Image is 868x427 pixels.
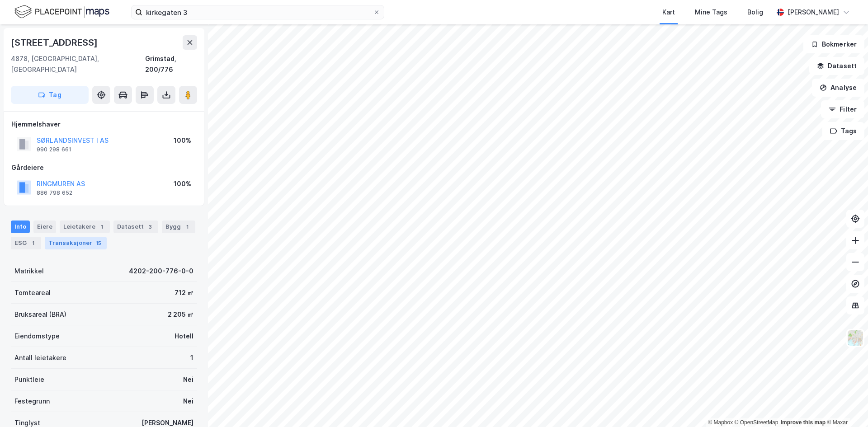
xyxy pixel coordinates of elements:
div: 15 [94,239,103,248]
div: [PERSON_NAME] [788,7,839,18]
div: Mine Tags [695,7,727,18]
div: 1 [190,352,193,363]
div: 4878, [GEOGRAPHIC_DATA], [GEOGRAPHIC_DATA] [11,53,145,75]
button: Tag [11,86,89,104]
div: 886 798 652 [37,189,72,197]
div: Info [11,221,30,233]
div: 990 298 661 [37,146,71,153]
div: 712 ㎡ [175,287,193,298]
div: Nei [183,396,193,407]
button: Datasett [809,57,864,75]
div: Nei [183,374,193,385]
a: Mapbox [708,419,733,426]
a: Improve this map [781,419,826,426]
div: 1 [97,222,106,231]
div: 1 [28,239,38,248]
button: Filter [821,100,864,118]
div: Matrikkel [14,266,44,277]
div: Bruksareal (BRA) [14,309,66,320]
div: Kart [662,7,675,18]
img: logo.f888ab2527a4732fd821a326f86c7f29.svg [14,4,109,20]
div: Hjemmelshaver [11,119,197,130]
div: Datasett [113,221,158,233]
button: Analyse [812,79,864,97]
div: Eiere [33,221,56,233]
div: Gårdeiere [11,162,197,173]
button: Bokmerker [803,35,864,53]
img: Z [847,329,864,347]
div: Bygg [162,221,195,233]
input: Søk på adresse, matrikkel, gårdeiere, leietakere eller personer [142,5,373,19]
div: Punktleie [14,374,44,385]
div: 4202-200-776-0-0 [129,266,193,277]
div: ESG [11,237,41,249]
button: Tags [822,122,864,140]
div: 100% [174,135,191,146]
div: 3 [146,222,155,231]
div: 1 [183,222,192,231]
div: Grimstad, 200/776 [145,53,197,75]
div: Antall leietakere [14,352,66,363]
div: Bolig [747,7,763,18]
div: Leietakere [60,221,110,233]
div: Eiendomstype [14,331,60,342]
a: OpenStreetMap [735,419,778,426]
div: Transaksjoner [45,237,107,249]
div: Tomteareal [14,287,51,298]
div: [STREET_ADDRESS] [11,35,99,50]
iframe: Chat Widget [823,384,868,427]
div: Festegrunn [14,396,50,407]
div: 100% [174,178,191,189]
div: 2 205 ㎡ [168,309,193,320]
div: Hotell [175,331,193,342]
